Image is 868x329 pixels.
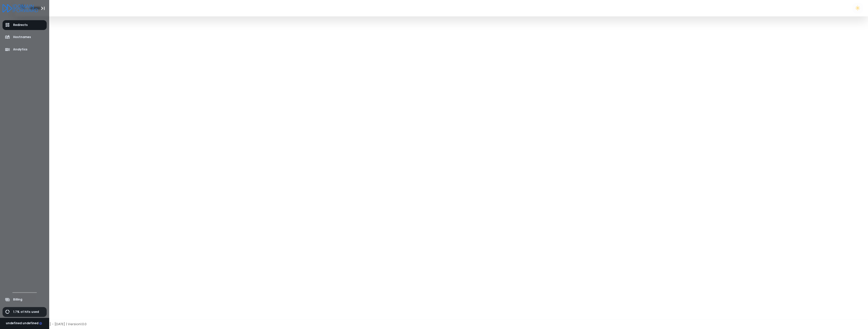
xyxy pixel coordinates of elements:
[3,307,47,317] a: 1.7% of hits used
[13,310,39,314] span: 1.7% of hits used
[3,5,38,11] a: Logo
[6,321,42,326] div: undefined undefined
[13,35,31,39] span: Hostnames
[3,295,47,305] a: Billing
[3,45,47,54] a: Analytics
[3,32,47,42] a: Hostnames
[13,23,28,27] span: Redirects
[3,20,47,30] a: Redirects
[13,47,28,52] span: Analytics
[20,322,87,326] span: Copyright © [DATE] - [DATE] | Version 1.0.0
[38,4,48,13] button: Toggle Aside
[13,297,22,302] span: Billing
